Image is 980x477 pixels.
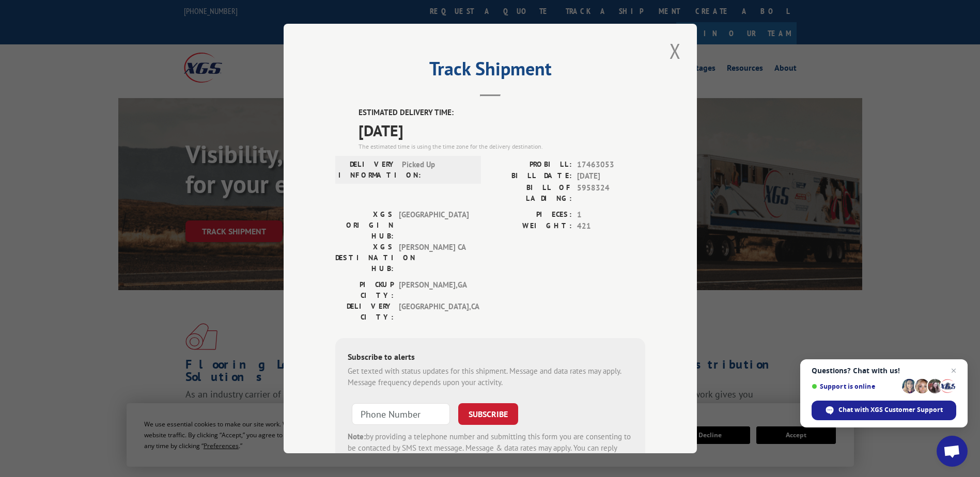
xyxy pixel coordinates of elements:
h2: Track Shipment [335,61,645,81]
button: Close modal [666,37,684,65]
span: 17463053 [577,159,645,171]
span: [PERSON_NAME] CA [399,242,469,274]
div: by providing a telephone number and submitting this form you are consenting to be contacted by SM... [348,431,633,466]
span: Questions? Chat with us! [812,367,956,375]
label: PROBILL: [490,159,572,171]
label: PIECES: [490,209,572,221]
label: WEIGHT: [490,220,572,232]
input: Phone Number [352,403,450,425]
span: [GEOGRAPHIC_DATA] , CA [399,301,469,323]
button: SUBSCRIBE [458,403,518,425]
span: Chat with XGS Customer Support [812,401,956,420]
span: 1 [577,209,645,221]
a: Open chat [937,436,968,467]
label: BILL OF LADING: [490,182,572,204]
label: XGS ORIGIN HUB: [335,209,394,242]
div: The estimated time is using the time zone for the delivery destination. [359,142,645,151]
div: Subscribe to alerts [348,351,633,365]
label: DELIVERY INFORMATION: [338,159,397,181]
span: 5958324 [577,182,645,204]
label: DELIVERY CITY: [335,301,394,323]
span: [DATE] [359,119,645,142]
span: [DATE] [577,170,645,182]
strong: Note: [348,432,366,441]
span: Support is online [812,383,898,390]
div: Get texted with status updates for this shipment. Message and data rates may apply. Message frequ... [348,365,633,389]
span: Picked Up [402,159,472,181]
span: 421 [577,220,645,232]
span: Chat with XGS Customer Support [838,405,943,415]
span: [GEOGRAPHIC_DATA] [399,209,469,242]
label: XGS DESTINATION HUB: [335,242,394,274]
label: PICKUP CITY: [335,279,394,301]
label: ESTIMATED DELIVERY TIME: [359,107,645,119]
span: [PERSON_NAME] , GA [399,279,469,301]
label: BILL DATE: [490,170,572,182]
